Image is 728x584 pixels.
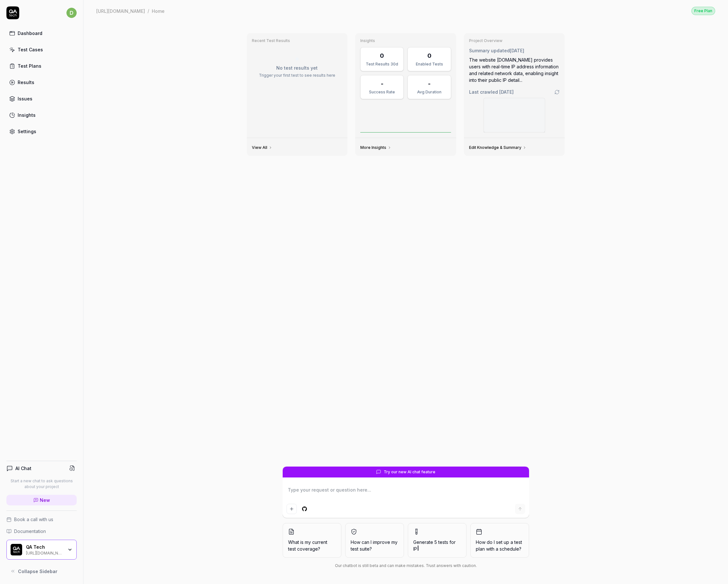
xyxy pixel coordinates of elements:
[360,38,451,43] h3: Insights
[18,30,42,37] div: Dashboard
[351,539,398,552] span: How can I improve my test suite?
[66,6,77,19] button: d
[6,76,77,89] a: Results
[470,523,529,558] button: How do I set up a test plan with a schedule?
[6,495,77,505] a: New
[364,61,399,67] div: Test Results 30d
[66,8,77,18] span: d
[40,497,50,503] span: New
[554,90,560,95] a: Go to crawling settings
[428,79,431,88] div: -
[6,540,77,560] button: QA Tech LogoQA Tech[URL][DOMAIN_NAME]
[364,89,399,95] div: Success Rate
[96,8,145,14] div: [URL][DOMAIN_NAME]
[148,8,149,14] div: /
[15,465,31,472] h4: AI Chat
[6,516,77,523] a: Book a call with us
[384,469,435,475] span: Try our new AI chat feature
[18,568,57,575] span: Collapse Sidebar
[14,516,53,523] span: Book a call with us
[691,6,715,15] button: Free Plan
[252,73,343,78] p: Trigger your first test to see results here
[380,51,384,60] div: 0
[14,528,46,535] span: Documentation
[11,544,22,555] img: QA Tech Logo
[6,528,77,535] a: Documentation
[18,46,43,53] div: Test Cases
[18,112,36,118] div: Insights
[476,539,524,552] span: How do I set up a test plan with a schedule?
[18,79,34,86] div: Results
[510,48,524,53] time: [DATE]
[6,92,77,105] a: Issues
[6,478,77,490] p: Start a new chat to ask questions about your project
[252,145,272,150] a: View All
[469,38,560,43] h3: Project Overview
[484,98,545,132] img: Screenshot
[469,145,527,150] a: Edit Knowledge & Summary
[413,539,461,552] span: Generate 5 tests for
[469,48,510,53] span: Summary updated
[408,523,467,558] button: Generate 5 tests forIP
[412,89,447,95] div: Avg Duration
[6,27,77,39] a: Dashboard
[283,523,341,558] button: What is my current test coverage?
[6,109,77,121] a: Insights
[26,544,63,550] div: QA Tech
[469,56,560,83] div: The website [DOMAIN_NAME] provides users with real-time IP address information and related networ...
[6,60,77,72] a: Test Plans
[6,565,77,578] button: Collapse Sidebar
[499,89,514,95] time: [DATE]
[345,523,404,558] button: How can I improve my test suite?
[6,125,77,138] a: Settings
[252,38,343,43] h3: Recent Test Results
[18,128,36,135] div: Settings
[152,8,165,14] div: Home
[469,89,514,95] span: Last crawled
[381,79,383,88] div: -
[18,95,32,102] div: Issues
[26,550,63,555] div: [URL][DOMAIN_NAME]
[427,51,432,60] div: 0
[287,504,297,514] button: Add attachment
[283,563,529,569] div: Our chatbot is still beta and can make mistakes. Trust answers with caution.
[6,43,77,56] a: Test Cases
[18,63,41,69] div: Test Plans
[413,546,417,552] span: IP
[288,539,336,552] span: What is my current test coverage?
[360,145,391,150] a: More Insights
[412,61,447,67] div: Enabled Tests
[252,64,343,71] p: No test results yet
